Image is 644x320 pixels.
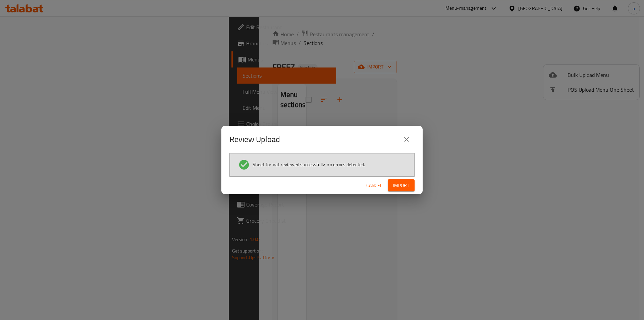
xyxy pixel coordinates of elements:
[398,131,415,147] button: close
[393,181,409,190] span: Import
[229,134,280,145] h2: Review Upload
[253,161,365,168] span: Sheet format reviewed successfully, no errors detected.
[364,179,385,192] button: Cancel
[366,181,382,190] span: Cancel
[388,179,415,192] button: Import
